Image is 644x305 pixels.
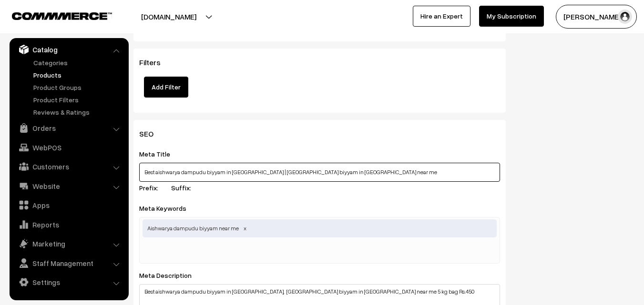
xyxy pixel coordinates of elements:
a: Staff Management [12,255,125,272]
label: Meta Keywords [139,203,198,213]
a: Catalog [12,41,125,58]
a: Hire an Expert [413,6,470,27]
label: Prefix: [139,183,170,193]
span: Aishwarya dampudu biyyam near me [143,219,497,237]
a: Marketing [12,235,125,252]
a: My Subscription [479,6,544,27]
label: Meta Title [139,149,182,159]
a: WebPOS [12,139,125,156]
a: Website [12,177,125,195]
a: Categories [31,58,125,68]
a: Reviews & Ratings [31,107,125,117]
a: Orders [12,119,125,137]
a: Customers [12,158,125,175]
span: SEO [139,129,165,138]
label: Suffix: [171,183,203,193]
img: user [618,10,632,24]
a: Settings [12,274,125,291]
button: [DOMAIN_NAME] [108,5,230,29]
a: Product Filters [31,95,125,105]
input: Meta Title [139,163,500,182]
a: Apps [12,197,125,214]
a: COMMMERCE [12,10,95,21]
img: COMMMERCE [12,12,112,20]
span: Filters [139,58,172,67]
label: Meta Description [139,270,203,280]
button: Add Filter [144,77,188,98]
a: Reports [12,216,125,233]
a: Products [31,70,125,80]
button: [PERSON_NAME] [556,5,637,29]
a: Product Groups [31,82,125,92]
